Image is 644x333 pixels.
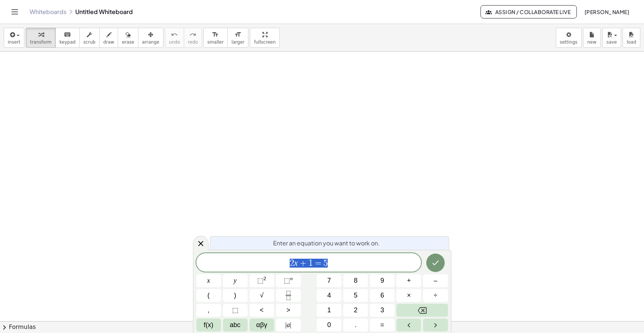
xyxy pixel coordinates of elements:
sup: n [290,276,293,281]
button: Functions [196,319,221,332]
span: 2 [354,305,358,315]
button: Divide [423,289,448,302]
span: 3 [380,305,384,315]
button: [PERSON_NAME] [578,5,635,18]
span: ) [234,290,236,300]
button: Left arrow [396,319,421,332]
span: . [355,320,357,330]
span: 1 [309,259,313,268]
button: Greek alphabet [249,319,274,332]
i: format_size [234,30,241,39]
button: format_sizelarger [227,28,248,48]
span: = [313,259,324,268]
span: redo [188,40,198,45]
button: Assign / Collaborate Live [481,5,577,18]
sup: 2 [264,276,266,281]
button: erase [118,28,138,48]
button: transform [26,28,56,48]
button: draw [99,28,118,48]
span: | [285,321,287,329]
button: 1 [317,304,341,317]
span: scrub [83,40,96,45]
span: a [285,320,291,330]
button: Fraction [276,289,301,302]
button: Less than [249,304,274,317]
span: [PERSON_NAME] [584,9,629,15]
button: 8 [343,274,368,287]
i: keyboard [64,30,71,39]
span: < [260,305,264,315]
button: Done [426,254,445,272]
button: 3 [370,304,395,317]
span: ( [207,290,210,300]
button: new [583,28,601,48]
span: smaller [207,40,224,45]
button: Placeholder [223,304,248,317]
span: 7 [327,276,331,286]
span: 4 [327,290,331,300]
button: arrange [138,28,163,48]
button: ( [196,289,221,302]
span: load [627,40,636,45]
span: fullscreen [254,40,275,45]
button: x [196,274,221,287]
button: Superscript [276,274,301,287]
button: Plus [396,274,421,287]
span: insert [8,40,20,45]
button: Minus [423,274,448,287]
button: Absolute value [276,319,301,332]
span: × [407,290,411,300]
button: scrub [79,28,100,48]
span: + [298,259,309,268]
span: larger [231,40,244,45]
i: format_size [212,30,219,39]
button: Times [396,289,421,302]
button: Alphabet [223,319,248,332]
span: 5 [323,259,328,268]
span: y [234,276,237,286]
span: f(x) [204,320,213,330]
span: 6 [380,290,384,300]
span: + [407,276,411,286]
button: Toggle navigation [9,6,21,18]
span: Assign / Collaborate Live [487,9,571,15]
button: y [223,274,248,287]
button: redoredo [184,28,202,48]
button: ) [223,289,248,302]
span: αβγ [256,320,267,330]
button: fullscreen [250,28,279,48]
button: Squared [249,274,274,287]
button: 7 [317,274,341,287]
button: 2 [343,304,368,317]
i: undo [171,30,178,39]
button: 5 [343,289,368,302]
button: Equals [370,319,395,332]
button: format_sizesmaller [203,28,228,48]
span: settings [560,40,578,45]
span: 5 [354,290,358,300]
i: redo [189,30,196,39]
a: Whiteboards [30,8,66,16]
button: 6 [370,289,395,302]
button: Square root [249,289,274,302]
span: ⬚ [284,277,290,284]
button: undoundo [165,28,184,48]
span: 8 [354,276,358,286]
span: Enter an equation you want to work on. [273,239,380,248]
button: Right arrow [423,319,448,332]
span: > [286,305,290,315]
span: ÷ [434,290,437,300]
button: Backspace [396,304,448,317]
span: save [606,40,617,45]
var: x [294,258,298,268]
span: 1 [327,305,331,315]
span: 0 [327,320,331,330]
span: = [380,320,385,330]
button: 4 [317,289,341,302]
span: transform [30,40,52,45]
span: , [208,305,210,315]
button: . [343,319,368,332]
span: ⬚ [257,277,264,284]
button: keyboardkeypad [55,28,80,48]
button: Greater than [276,304,301,317]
